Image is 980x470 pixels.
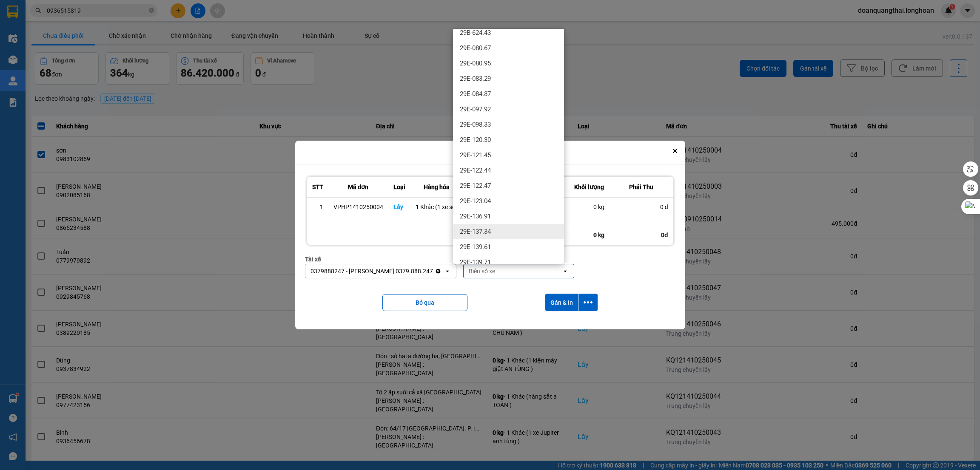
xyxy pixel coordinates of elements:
[574,182,604,192] div: Khối lượng
[469,267,495,275] div: Biển số xe
[435,268,442,275] svg: Clear value
[434,267,435,275] input: Selected 0379888247 - phạm thế anh 0379.888.247.
[460,28,491,37] span: 29B-624.43
[460,90,491,98] span: 29E-084.87
[610,225,673,245] div: 0đ
[333,182,383,192] div: Mã đơn
[460,243,491,251] span: 29E-139.61
[416,182,458,192] div: Hàng hóa
[615,203,668,211] div: 0 đ
[460,105,491,113] span: 29E-097.92
[460,227,491,236] span: 29E-137.34
[460,258,491,266] span: 29E-139.71
[615,182,668,192] div: Phải Thu
[460,59,491,68] span: 29E-080.95
[460,120,491,129] span: 29E-098.33
[382,294,467,311] button: Bỏ qua
[444,268,451,275] svg: open
[393,203,405,211] div: Lấy
[460,212,491,221] span: 29E-136.91
[545,294,578,311] button: Gán & In
[569,225,610,245] div: 0 kg
[574,203,604,211] div: 0 kg
[460,166,491,175] span: 29E-122.44
[333,203,383,211] div: VPHP1410250004
[295,141,685,330] div: dialog
[460,197,491,205] span: 29E-123.04
[416,203,458,211] div: 1 Khác (1 xe số)
[670,146,680,156] button: Close
[295,141,685,165] div: Gán tài xế nội bộ
[312,182,323,192] div: STT
[460,181,491,190] span: 29E-122.47
[312,203,323,211] div: 1
[460,44,491,52] span: 29E-080.67
[460,74,491,83] span: 29E-083.29
[305,255,456,264] div: Tài xế
[460,151,491,159] span: 29E-121.45
[453,29,564,264] ul: Menu
[562,268,569,275] svg: open
[311,267,433,275] div: 0379888247 - [PERSON_NAME] 0379.888.247
[393,182,405,192] div: Loại
[460,136,491,144] span: 29E-120.30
